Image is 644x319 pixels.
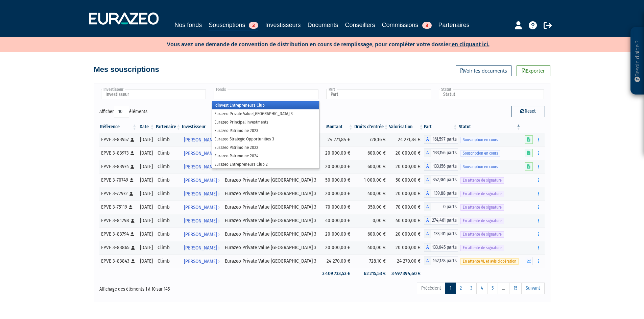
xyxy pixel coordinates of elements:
span: [PERSON_NAME] [184,215,217,227]
td: 20 000,00 € [389,160,424,173]
th: Part: activer pour trier la colonne par ordre croissant [424,121,458,133]
div: [DATE] [140,204,152,211]
td: 600,00 € [354,146,389,160]
a: 1 [445,283,456,294]
span: 133,156 parts [431,162,458,171]
td: Climb [155,146,182,160]
span: [PERSON_NAME] [184,228,217,241]
i: [Français] Personne physique [130,151,134,155]
a: [PERSON_NAME] [181,160,222,173]
div: Eurazeo Private Value [GEOGRAPHIC_DATA] 3 [225,217,317,224]
span: [PERSON_NAME] [184,242,217,254]
li: Eurazeo Patrimoine 2023 [212,126,319,135]
span: [PERSON_NAME] [184,201,217,214]
td: 400,00 € [354,187,389,200]
div: A - Eurazeo Private Value Europe 3 [424,176,458,184]
div: A - Eurazeo Private Value Europe 3 [424,216,458,225]
span: [PERSON_NAME] [184,147,217,160]
span: En attente de signature [460,218,504,224]
i: Voir l'investisseur [217,242,220,254]
div: EPVE 3-83794 [101,231,135,238]
a: Investisseurs [265,20,301,30]
span: A [424,257,431,265]
i: Voir l'investisseur [217,188,220,200]
td: 20 000,00 € [319,227,354,241]
i: [Français] Personne physique [131,259,135,263]
th: Partenaire: activer pour trier la colonne par ordre croissant [155,121,182,133]
span: En attente VL et avis d'opération [460,258,519,265]
li: Eurazeo Private Value [GEOGRAPHIC_DATA] 3 [212,109,319,118]
td: 24 271,84 € [319,133,354,146]
span: [PERSON_NAME] [184,161,217,173]
span: A [424,230,431,238]
td: 20 000,00 € [319,160,354,173]
div: Eurazeo Private Value [GEOGRAPHIC_DATA] 3 [225,204,317,211]
li: Eurazeo Patrimoine 2022 [212,143,319,152]
li: Eurazeo Patrimoine 2024 [212,152,319,160]
td: 728,16 € [354,133,389,146]
div: EPVE 3-83957 [101,136,135,143]
div: EPVE 3-70749 [101,177,135,184]
h4: Mes souscriptions [94,65,159,74]
td: 40 000,00 € [389,214,424,227]
div: EPVE 3-75119 [101,204,135,211]
div: [DATE] [140,163,152,170]
span: 3 [422,22,432,29]
a: Souscriptions3 [209,20,258,31]
th: Valorisation: activer pour trier la colonne par ordre croissant [389,121,424,133]
div: A - Eurazeo Private Value Europe 3 [424,243,458,252]
div: [DATE] [140,136,152,143]
span: [PERSON_NAME] [184,255,217,268]
td: 600,00 € [354,160,389,173]
label: Afficher éléments [99,106,147,117]
span: 3 [249,22,258,29]
i: [Français] Personne physique [129,205,133,209]
td: 50 000,00 € [389,173,424,187]
i: [Français] Personne physique [130,165,134,169]
th: Référence : activer pour trier la colonne par ordre croissant [99,121,138,133]
a: [PERSON_NAME] [181,214,222,227]
div: EPVE 3-83865 [101,244,135,251]
select: Afficheréléments [114,106,129,117]
li: Eurazeo Principal Investments [212,118,319,126]
span: A [424,149,431,157]
span: A [424,243,431,252]
div: Affichage des éléments 1 à 10 sur 145 [99,282,279,293]
a: [PERSON_NAME] [181,187,222,200]
td: Climb [155,227,182,241]
span: En attente de signature [460,231,504,238]
div: [DATE] [140,217,152,224]
span: 274,461 parts [431,216,458,225]
a: [PERSON_NAME] [181,227,222,241]
th: Investisseur: activer pour trier la colonne par ordre croissant [181,121,222,133]
span: En attente de signature [460,191,504,197]
div: A - Eurazeo Private Value Europe 3 [424,162,458,171]
div: A - Eurazeo Private Value Europe 3 [424,230,458,238]
div: Eurazeo Private Value [GEOGRAPHIC_DATA] 3 [225,258,317,265]
td: 350,00 € [354,200,389,214]
li: Idinvest Entrepreneurs Club [212,101,319,109]
div: A - Eurazeo Private Value Europe 3 [424,189,458,198]
td: 20 000,00 € [389,227,424,241]
i: Voir l'investisseur [217,228,220,241]
span: A [424,176,431,184]
a: [PERSON_NAME] [181,173,222,187]
td: 70 000,00 € [389,200,424,214]
span: En attente de signature [460,177,504,184]
td: 20 000,00 € [319,187,354,200]
span: A [424,189,431,198]
td: 20 000,00 € [389,146,424,160]
td: 24 271,84 € [389,133,424,146]
a: [PERSON_NAME] [181,146,222,160]
a: 2 [455,283,466,294]
i: [Français] Personne physique [131,219,135,223]
span: 162,178 parts [431,257,458,265]
a: [PERSON_NAME] [181,254,222,268]
td: 24 270,00 € [389,254,424,268]
div: [DATE] [140,231,152,238]
span: A [424,135,431,144]
div: [DATE] [140,150,152,157]
td: Climb [155,173,182,187]
td: 728,10 € [354,254,389,268]
td: 0,00 € [354,214,389,227]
